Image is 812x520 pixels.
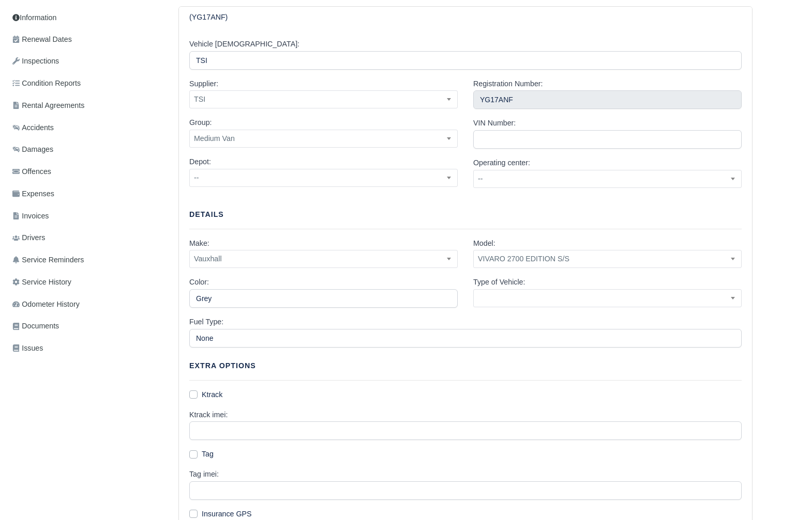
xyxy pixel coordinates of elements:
span: Inspections [12,55,59,67]
span: -- [189,169,458,187]
span: Offences [12,166,51,178]
a: Service History [8,272,127,292]
label: Ktrack imei: [189,409,228,421]
label: Group: [189,117,212,129]
span: Service Reminders [12,254,84,266]
a: Inspections [8,51,127,71]
label: Make: [189,238,209,249]
a: Issues [8,338,127,358]
span: Vauxhall [190,253,457,265]
span: Documents [12,320,59,332]
a: Information [8,8,127,27]
a: Drivers [8,228,127,248]
a: Condition Reports [8,73,127,93]
input: Vehicle number plate, model/make will be populated automatically! [473,90,742,109]
a: Service Reminders [8,250,127,270]
span: Expenses [12,188,54,200]
label: Registration Number: [473,78,543,90]
label: Supplier: [189,78,218,90]
strong: Details [189,210,224,218]
span: -- [474,172,741,185]
span: Vauxhall [189,250,458,268]
label: Color: [189,276,209,288]
span: -- [473,170,742,188]
a: Damages [8,139,127,160]
span: -- [190,171,457,184]
span: Medium Van [190,132,457,145]
span: Accidents [12,122,54,134]
label: Insurance GPS [202,508,252,520]
a: Accidents [8,118,127,138]
label: Tag [202,448,214,460]
span: VIVARO 2700 EDITION S/S [473,250,742,268]
a: Invoices [8,206,127,226]
span: TSI [189,90,458,108]
span: Drivers [12,232,45,244]
h6: (YG17ANF) [189,13,228,22]
span: Service History [12,276,71,288]
label: Depot: [189,156,211,168]
span: Issues [12,342,43,354]
strong: Extra Options [189,361,256,370]
span: TSI [190,93,457,106]
span: Rental Agreements [12,100,84,112]
label: Ktrack [202,389,222,401]
label: Model: [473,238,495,249]
a: Expenses [8,184,127,204]
span: Medium Van [189,130,458,148]
label: Type of Vehicle: [473,276,525,288]
a: Odometer History [8,294,127,314]
label: Operating center: [473,157,530,169]
span: Renewal Dates [12,34,72,45]
label: Fuel Type: [189,316,223,328]
label: Tag imei: [189,468,219,480]
span: Condition Reports [12,77,81,89]
label: Vehicle [DEMOGRAPHIC_DATA]: [189,38,299,50]
input: e.g. Vehicle1 [189,51,742,70]
span: VIVARO 2700 EDITION S/S [474,253,741,265]
span: Damages [12,144,53,155]
a: Renewal Dates [8,29,127,50]
a: Offences [8,162,127,182]
a: Rental Agreements [8,96,127,116]
a: Documents [8,316,127,336]
span: Invoices [12,210,49,222]
span: Odometer History [12,298,80,310]
label: VIN Number: [473,117,516,129]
